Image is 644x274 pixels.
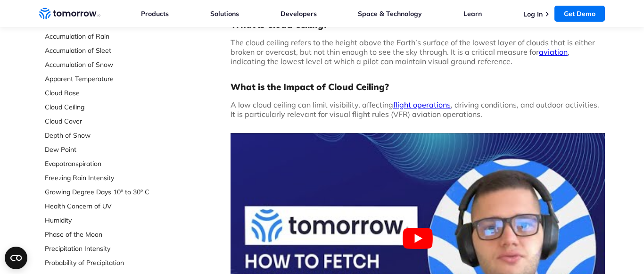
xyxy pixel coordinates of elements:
a: Probability of Precipitation [45,258,170,267]
a: Developers [281,9,317,18]
a: Apparent Temperature [45,74,170,83]
a: Accumulation of Rain [45,32,170,41]
a: Cloud Cover [45,116,170,126]
span: A low cloud ceiling can limit visibility, affecting , driving conditions, and outdoor activities.... [231,100,599,119]
button: Open CMP widget [5,247,27,269]
a: Get Demo [554,6,605,22]
a: Learn [463,9,482,18]
h3: What is the Impact of Cloud Ceiling? [231,81,605,92]
a: Health Concern of UV [45,201,170,211]
a: Freezing Rain Intensity [45,173,170,183]
span: The cloud ceiling refers to the height above the Earth’s surface of the lowest layer of clouds th... [231,38,595,66]
a: Phase of the Moon [45,230,170,239]
a: Humidity [45,216,170,225]
a: Precipitation Intensity [45,244,170,253]
a: Growing Degree Days 10° to 30° C [45,187,170,197]
a: flight operations [393,100,451,109]
a: aviation [539,47,568,57]
a: Depth of Snow [45,131,170,140]
a: Space & Technology [358,9,422,18]
a: Home link [39,7,100,21]
a: Products [141,9,169,18]
a: Accumulation of Sleet [45,46,170,55]
a: Cloud Ceiling [45,102,170,112]
a: Dew Point [45,145,170,154]
a: Cloud Base [45,88,170,98]
a: Accumulation of Snow [45,60,170,69]
a: Log In [523,10,543,18]
a: Solutions [210,9,239,18]
a: Evapotranspiration [45,159,170,168]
